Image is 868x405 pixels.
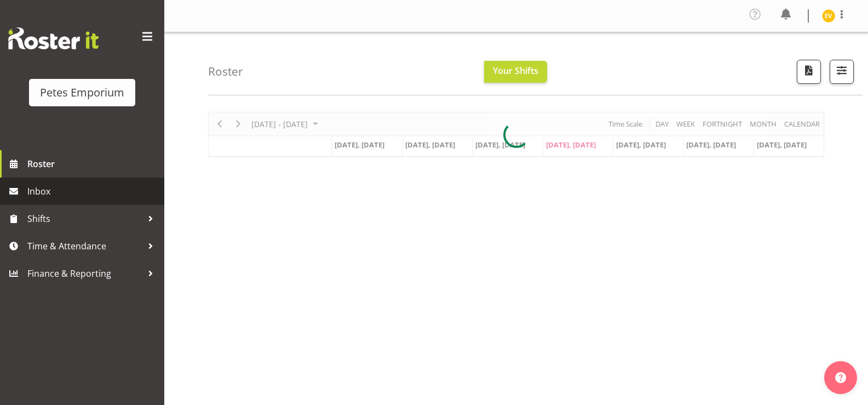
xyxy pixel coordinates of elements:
span: Finance & Reporting [27,265,142,282]
div: Petes Emporium [40,84,124,101]
button: Download a PDF of the roster according to the set date range. [797,60,821,84]
h4: Roster [208,65,243,78]
span: Your Shifts [493,65,538,77]
img: help-xxl-2.png [835,372,846,383]
span: Shifts [27,210,142,227]
button: Your Shifts [484,61,547,83]
span: Roster [27,156,159,172]
span: Time & Attendance [27,238,142,254]
img: Rosterit website logo [8,27,99,49]
span: Inbox [27,183,159,199]
img: eva-vailini10223.jpg [822,9,835,22]
button: Filter Shifts [830,60,854,84]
